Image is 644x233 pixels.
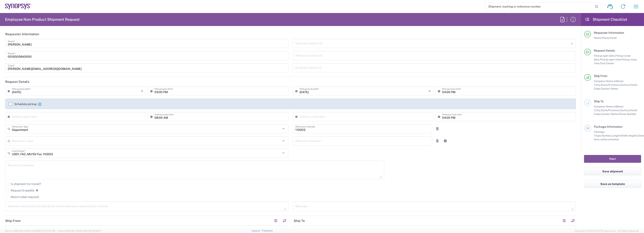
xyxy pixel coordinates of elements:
h2: Ship To [294,219,305,223]
span: Cost Center [600,62,614,65]
span: Company Name, [594,79,614,83]
h2: Shipment Checklist [585,17,627,22]
span: Request Details [594,49,615,52]
span: Ship To [594,100,604,103]
span: Copyright © [DATE]-[DATE] Agistix Inc., All Rights Reserved [574,229,639,233]
span: Number, [602,134,612,137]
span: Phone Number [619,112,636,116]
a: Remove Reference [434,138,440,144]
span: Ship From [594,74,607,78]
span: Pickup open time, [600,58,621,61]
span: Pickup open date, [594,54,615,57]
i: × [428,88,431,94]
span: Phone, [602,36,610,39]
span: Contact Name, [601,112,619,116]
button: Save as template [584,180,641,188]
label: Is shipment for Install? [5,182,41,186]
span: Width, [621,134,628,137]
button: Save shipment [584,168,641,175]
h2: Ship From [5,219,21,223]
span: Server: 2025.19.0-d447cefac8f [5,230,55,232]
span: City, [596,83,601,86]
span: Company Name, [594,105,614,108]
span: City, [596,109,601,112]
h2: Requester Information [5,32,39,36]
a: Add Reference [442,138,448,144]
span: Contact Name [601,87,618,90]
a: Feedback [262,229,273,232]
span: Length, [612,134,621,137]
span: Email [610,36,617,39]
span: [DATE] 09:39:01 [84,230,101,232]
h2: Employee Non-Product Shipment Request [5,17,80,22]
span: Package 1: [594,130,605,137]
button: Next [584,155,641,163]
span: Height, [628,134,637,137]
a: Support [252,229,262,232]
span: State/Province, [601,83,619,86]
input: Shipment, tracking or reference number [485,3,594,10]
span: Type, [595,134,602,137]
span: Name, [594,36,602,39]
span: Client: 2025.19.0-129fbcf [57,230,101,232]
span: Requester Information [594,31,624,34]
span: Package Information [594,125,622,128]
span: Country, [619,109,630,112]
i: × [141,88,143,94]
h2: Request Details [5,80,29,84]
a: Remove Reference [434,126,440,132]
label: Request Expedite [5,189,34,192]
span: State/Province, [601,109,619,112]
span: [DATE] 10:47:06 [38,230,55,232]
label: Schedule pickup [9,102,37,106]
label: Return label required [5,195,39,199]
span: Country, [619,83,630,86]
